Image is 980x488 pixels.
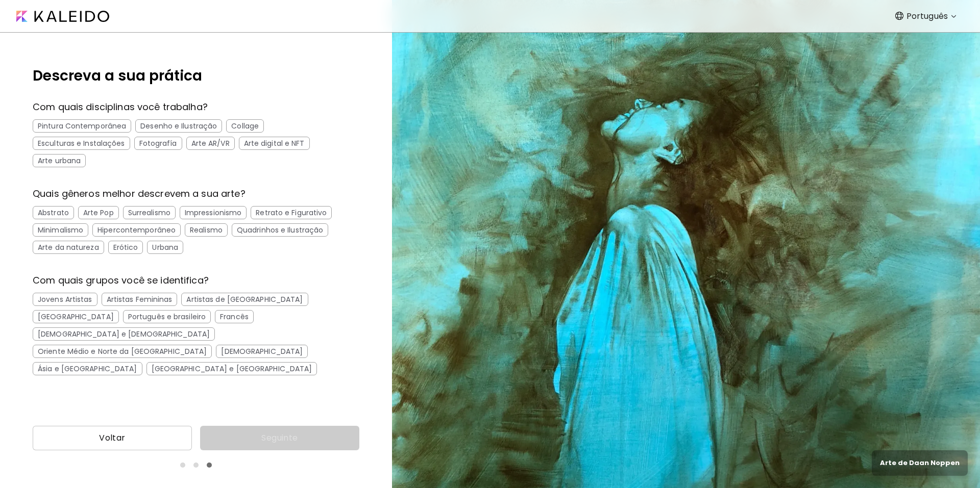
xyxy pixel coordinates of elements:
button: Voltar [33,426,192,450]
h6: Quais gêneros melhor descrevem a sua arte? [33,188,359,200]
h6: Com quais grupos você se identifica? [33,274,359,287]
img: Kaleido [16,11,109,22]
img: Language [895,12,903,20]
span: Voltar [41,432,184,444]
h6: Com quais disciplinas você trabalha? [33,101,359,113]
div: Português [898,8,960,24]
h5: Descreva a sua prática [33,65,359,87]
